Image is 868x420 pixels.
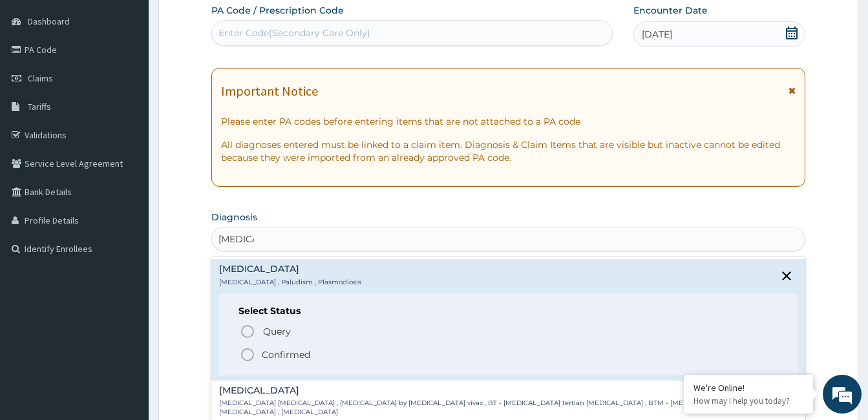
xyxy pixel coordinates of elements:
[6,282,246,327] textarea: Type your message and hit 'Enter'
[28,16,70,27] span: Dashboard
[221,84,318,98] h1: Important Notice
[262,348,310,361] p: Confirmed
[212,6,243,37] div: Minimize live chat window
[218,26,370,39] div: Enter Code(Secondary Care Only)
[219,264,361,274] h4: [MEDICAL_DATA]
[219,278,361,287] p: [MEDICAL_DATA] , Paludism , Plasmodiosis
[263,325,291,338] span: Query
[240,347,255,362] i: status option filled
[28,101,51,112] span: Tariffs
[693,395,803,406] p: How may I help you today?
[221,115,796,128] p: Please enter PA codes before entering items that are not attached to a PA code
[211,211,257,224] label: Diagnosis
[28,72,53,84] span: Claims
[238,306,778,316] h6: Select Status
[240,324,255,339] i: status option query
[219,386,772,395] h4: [MEDICAL_DATA]
[633,4,708,17] label: Encounter Date
[24,65,52,97] img: d_794563401_company_1708531726252_794563401
[221,138,796,164] p: All diagnoses entered must be linked to a claim item. Diagnosis & Claim Items that are visible bu...
[67,72,217,89] div: Chat with us now
[219,399,772,417] p: [MEDICAL_DATA] [MEDICAL_DATA] , [MEDICAL_DATA] by [MEDICAL_DATA] vivax , BT - [MEDICAL_DATA] tert...
[211,4,344,17] label: PA Code / Prescription Code
[779,268,794,284] i: close select status
[75,127,178,258] span: We're online!
[693,382,803,394] div: We're Online!
[642,28,672,41] span: [DATE]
